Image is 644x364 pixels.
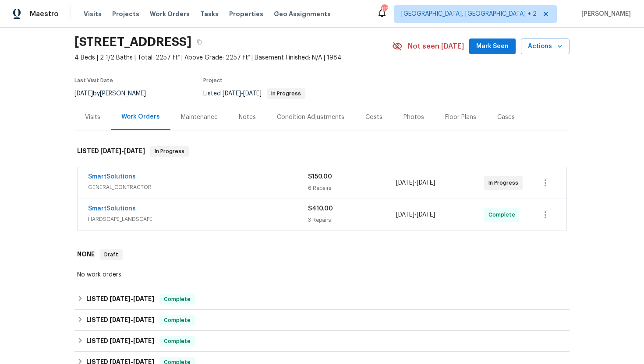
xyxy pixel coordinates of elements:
h6: LISTED [86,336,154,346]
span: HARDSCAPE_LANDSCAPE [88,215,308,224]
div: LISTED [DATE]-[DATE]Complete [74,289,570,310]
div: Work Orders [121,112,160,121]
div: Condition Adjustments [277,113,344,122]
span: In Progress [488,178,522,187]
span: [DATE] [110,317,131,323]
div: Floor Plans [445,113,476,122]
span: Projects [112,10,139,18]
span: Listed [203,91,305,97]
span: Last Visit Date [74,78,113,83]
span: Maestro [30,10,59,18]
div: NONE Draft [74,241,570,269]
span: [DATE] [417,180,435,186]
span: Complete [160,295,194,304]
div: LISTED [DATE]-[DATE]In Progress [74,137,570,165]
span: [DATE] [133,338,154,344]
h6: LISTED [86,315,154,325]
span: Tasks [200,11,219,17]
span: Mark Seen [476,41,509,52]
button: Actions [521,38,570,55]
h6: LISTED [86,294,154,304]
h6: NONE [77,249,95,260]
div: 112 [381,5,387,14]
div: Cases [497,113,515,122]
span: - [110,338,154,344]
span: [DATE] [243,91,262,97]
span: [DATE] [133,296,154,302]
span: [DATE] [133,317,154,323]
span: [DATE] [110,338,131,344]
div: Visits [85,113,100,122]
span: - [223,91,262,97]
span: Project [203,78,223,83]
div: LISTED [DATE]-[DATE]Complete [74,331,570,352]
span: [DATE] [396,212,414,218]
span: [DATE] [396,180,414,186]
span: [DATE] [110,296,131,302]
span: - [396,178,435,187]
div: LISTED [DATE]-[DATE]Complete [74,310,570,331]
div: Notes [239,113,256,122]
span: Geo Assignments [274,10,331,18]
span: [DATE] [417,212,435,218]
span: - [110,296,154,302]
a: SmartSolutions [88,206,136,212]
div: Photos [403,113,424,122]
div: Costs [365,113,382,122]
span: Properties [229,10,263,18]
span: - [396,210,435,219]
div: Maintenance [181,113,218,122]
h6: LISTED [77,146,145,157]
span: GENERAL_CONTRACTOR [88,183,308,192]
div: by [PERSON_NAME] [74,88,156,99]
span: In Progress [268,91,304,96]
span: In Progress [151,147,188,156]
span: 4 Beds | 2 1/2 Baths | Total: 2257 ft² | Above Grade: 2257 ft² | Basement Finished: N/A | 1984 [74,53,392,62]
span: Complete [160,316,194,325]
span: Not seen [DATE] [408,42,464,51]
span: Complete [160,337,194,346]
div: 3 Repairs [308,216,396,224]
span: [DATE] [74,91,93,97]
button: Copy Address [191,34,207,50]
span: - [110,317,154,323]
span: [GEOGRAPHIC_DATA], [GEOGRAPHIC_DATA] + 2 [401,10,537,18]
span: Complete [488,210,519,219]
span: Visits [84,10,102,18]
span: $150.00 [308,174,332,180]
span: Draft [101,250,122,259]
span: Actions [528,41,563,52]
span: - [100,148,145,154]
a: SmartSolutions [88,174,136,180]
span: $410.00 [308,206,333,212]
span: [DATE] [124,148,145,154]
span: [PERSON_NAME] [578,10,631,18]
div: 6 Repairs [308,184,396,192]
h2: [STREET_ADDRESS] [74,38,191,46]
span: Work Orders [150,10,190,18]
span: [DATE] [223,91,241,97]
span: [DATE] [100,148,121,154]
div: No work orders. [77,270,567,279]
button: Mark Seen [469,38,516,55]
